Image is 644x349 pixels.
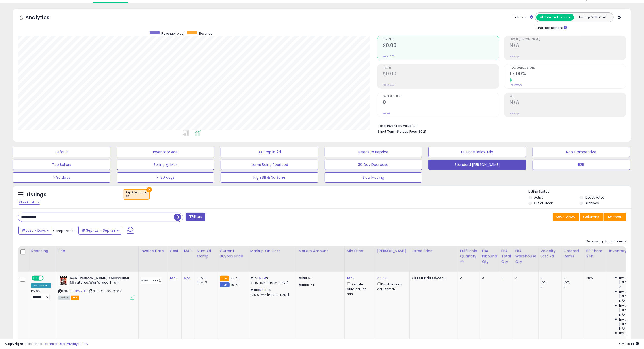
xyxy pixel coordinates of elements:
[541,276,561,280] div: 0
[66,341,88,346] a: Privacy Policy
[25,14,59,22] h5: Analytics
[250,276,292,285] div: %
[378,129,418,134] b: Short Term Storage Fees:
[70,276,131,286] b: D&D [PERSON_NAME]'s Marvelous Miniatures: Warforged Titan
[197,280,214,285] div: FBM: 3
[510,112,520,115] small: Prev: N/A
[604,213,626,221] button: Actions
[383,83,395,86] small: Prev: $0.00
[533,160,630,170] button: B2B
[510,83,522,86] small: Prev: 0.00%
[88,289,121,293] span: | SKU: 3G-L19M-Q86N
[619,341,639,346] span: 2025-10-7 15:14 GMT
[533,147,630,157] button: Non Competitive
[377,248,407,254] div: [PERSON_NAME]
[58,276,135,299] div: ASIN:
[536,14,574,21] button: All Selected Listings
[221,172,318,183] button: High BB & No Sales
[325,160,422,170] button: 30 Day Decrease
[27,191,46,198] h5: Listings
[161,31,185,36] span: Revenue (prev)
[383,67,499,69] span: Profit
[377,281,406,291] div: Disable auto adjust max
[186,213,205,221] button: Filters
[586,248,605,259] div: BB Share 24h.
[377,275,387,280] a: 24.42
[230,275,240,280] span: 20.59
[71,296,79,300] span: FBA
[58,276,69,286] img: 51RKwQUJlqL._SL40_.jpg
[586,239,626,244] div: Displaying 1 to 1 of 1 items
[126,194,147,198] div: on
[515,276,535,280] div: 2
[258,275,266,280] a: 15.00
[383,99,499,106] h2: 0
[412,275,435,280] b: Listed Price:
[347,281,371,296] div: Disable auto adjust min
[619,285,621,289] span: 2
[585,195,604,200] label: Deactivated
[541,285,561,289] div: 0
[501,248,511,264] div: FBA Total Qty
[221,147,318,157] button: BB Drop in 7d
[583,214,599,219] span: Columns
[383,38,499,41] span: Revenue
[510,71,626,78] h2: 17.00%
[197,248,216,259] div: Num of Comp.
[460,248,477,259] div: Fulfillable Quantity
[378,124,412,128] b: Total Inventory Value:
[231,282,239,287] span: 19.77
[57,248,136,254] div: Title
[383,71,499,78] h2: $0.00
[541,280,548,284] small: (0%)
[117,147,214,157] button: Inventory Age
[541,248,559,259] div: Velocity Last 7d
[534,201,553,205] label: Out of Stock
[619,299,625,303] span: N/A
[31,248,53,254] div: Repricing
[378,122,622,128] li: $21
[412,248,456,254] div: Listed Price
[126,191,147,198] span: Repricing state :
[299,283,341,287] p: 5.74
[13,172,110,183] button: > 90 days
[5,342,88,346] div: seller snap | |
[501,276,509,280] div: 2
[460,276,476,280] div: 2
[564,285,584,289] div: 0
[325,172,422,183] button: Slow Moving
[170,248,180,254] div: Cost
[482,248,497,264] div: FBA inbound Qty
[250,281,292,285] p: 8.04% Profit [PERSON_NAME]
[13,160,110,170] button: Top Sellers
[383,42,499,49] h2: $0.00
[564,276,584,280] div: 0
[5,341,24,346] strong: Copyright
[347,248,373,254] div: Min Price
[31,283,51,288] div: Amazon AI *
[299,275,306,280] strong: Min:
[220,276,229,281] small: FBA
[248,246,296,272] th: The percentage added to the cost of goods (COGS) that forms the calculator for Min & Max prices.
[69,289,88,293] a: B092RMYBHJ
[510,55,520,58] small: Prev: N/A
[510,42,626,49] h2: N/A
[383,112,390,115] small: Prev: 0
[26,228,46,233] span: Last 7 Days
[619,326,625,331] span: N/A
[510,95,626,98] span: ROI
[250,287,292,297] div: %
[199,31,212,36] span: Revenue
[482,276,495,280] div: 0
[117,160,214,170] button: Selling @ Max
[117,172,214,183] button: > 180 days
[325,147,422,157] button: Needs to Reprice
[78,226,122,235] button: Sep-23 - Sep-29
[510,99,626,106] h2: N/A
[412,276,454,280] div: $20.59
[146,187,152,192] button: ×
[184,275,190,280] a: N/A
[619,313,625,317] span: N/A
[428,160,526,170] button: Standard [PERSON_NAME]
[220,248,246,259] div: Current Buybox Price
